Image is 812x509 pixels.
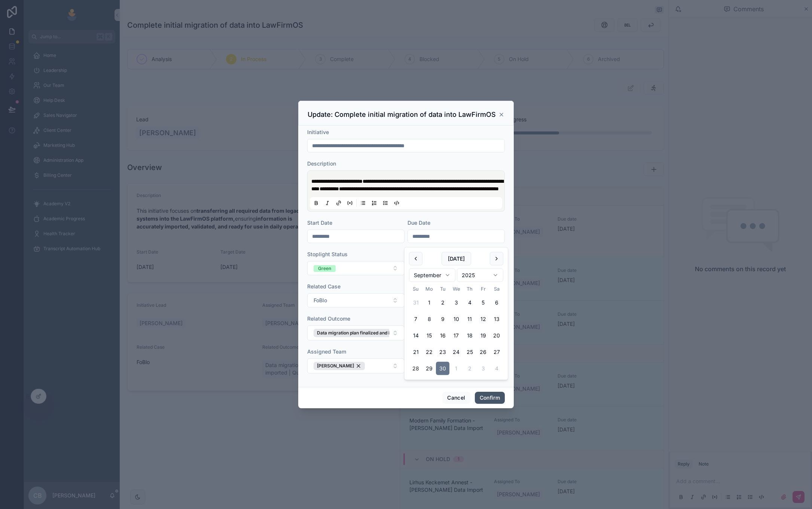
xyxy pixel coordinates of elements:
th: Sunday [409,285,422,293]
span: [PERSON_NAME] [317,363,354,369]
button: Sunday, September 14th, 2025 [409,329,422,342]
button: Friday, September 5th, 2025 [476,296,490,309]
button: Friday, October 3rd, 2025 [476,362,490,375]
button: Friday, September 19th, 2025 [476,329,490,342]
button: Unselect 56 [314,362,365,370]
button: Thursday, September 25th, 2025 [463,345,476,359]
button: Monday, September 29th, 2025 [422,362,436,375]
button: Tuesday, September 9th, 2025 [436,312,449,326]
button: Select Button [307,293,405,307]
th: Wednesday [449,285,463,293]
button: Sunday, September 7th, 2025 [409,312,422,326]
button: Thursday, September 11th, 2025 [463,312,476,326]
button: Monday, September 1st, 2025 [422,296,436,309]
button: Select Button [307,261,405,275]
button: Saturday, October 4th, 2025 [490,362,503,375]
th: Thursday [463,285,476,293]
button: Wednesday, September 24th, 2025 [449,345,463,359]
span: Description [307,160,336,167]
button: Select Button [307,358,405,373]
button: Sunday, August 31st, 2025 [409,296,422,309]
th: Friday [476,285,490,293]
button: Wednesday, October 1st, 2025 [449,362,463,375]
button: Tuesday, September 30th, 2025, selected [436,362,449,375]
h3: Update: Complete initial migration of data into LawFirmOS [308,110,496,119]
button: Thursday, October 2nd, 2025 [463,362,476,375]
th: Monday [422,285,436,293]
button: Sunday, September 21st, 2025 [409,345,422,359]
button: Thursday, September 4th, 2025 [463,296,476,309]
button: Saturday, September 27th, 2025 [490,345,503,359]
button: Thursday, September 18th, 2025 [463,329,476,342]
button: Saturday, September 20th, 2025 [490,329,503,342]
span: Related Outcome [307,315,350,322]
span: Related Case [307,283,341,290]
th: Saturday [490,285,503,293]
button: Wednesday, September 10th, 2025 [449,312,463,326]
button: Tuesday, September 16th, 2025 [436,329,449,342]
table: September 2025 [409,285,503,375]
button: Saturday, September 13th, 2025 [490,312,503,326]
button: Unselect 2812 [314,329,501,337]
button: Friday, September 12th, 2025 [476,312,490,326]
span: Stoplight Status [307,251,348,257]
span: FoBlo [314,297,327,304]
button: [DATE] [442,252,471,266]
button: Tuesday, September 2nd, 2025 [436,296,449,309]
button: Friday, September 26th, 2025 [476,345,490,359]
button: Saturday, September 6th, 2025 [490,296,503,309]
button: Tuesday, September 23rd, 2025 [436,345,449,359]
button: Cancel [442,392,470,404]
span: Initiative [307,129,329,135]
button: Wednesday, September 3rd, 2025 [449,296,463,309]
button: Monday, September 8th, 2025 [422,312,436,326]
span: Start Date [307,219,332,226]
th: Tuesday [436,285,449,293]
button: Wednesday, September 17th, 2025 [449,329,463,342]
button: Today, Sunday, September 28th, 2025 [409,362,422,375]
span: Due Date [407,219,430,226]
button: Monday, September 15th, 2025 [422,329,436,342]
button: Select Button [307,325,405,340]
span: Assigned Team [307,348,346,355]
button: Monday, September 22nd, 2025 [422,345,436,359]
button: Confirm [475,392,505,404]
div: Green [318,265,331,272]
span: Data migration plan finalized and initial data imported | Quarterly | Target: [DATE] [317,330,490,336]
